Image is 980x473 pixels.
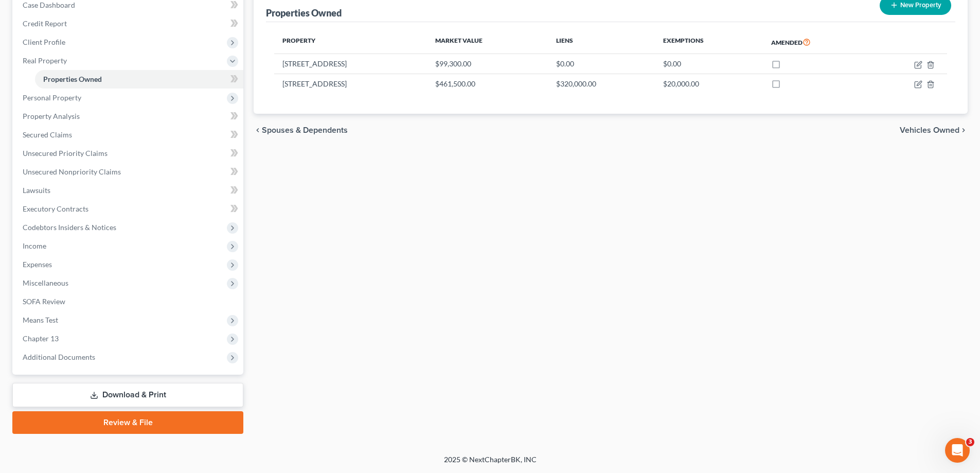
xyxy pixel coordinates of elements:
a: Lawsuits [14,181,243,200]
div: Properties Owned [266,7,342,19]
span: Properties Owned [43,75,102,83]
span: Means Test [23,316,58,324]
span: Expenses [23,260,52,269]
span: Secured Claims [23,130,72,139]
span: Unsecured Nonpriority Claims [23,167,121,176]
span: Codebtors Insiders & Notices [23,223,116,232]
td: $461,500.00 [427,74,548,93]
a: Secured Claims [14,126,243,144]
a: Property Analysis [14,107,243,126]
a: Review & File [12,411,243,434]
span: Executory Contracts [23,204,88,213]
a: Credit Report [14,14,243,33]
td: $320,000.00 [548,74,655,93]
iframe: Intercom live chat [945,438,970,463]
a: SOFA Review [14,292,243,311]
a: Executory Contracts [14,200,243,218]
i: chevron_left [254,126,262,134]
td: $0.00 [548,54,655,74]
td: [STREET_ADDRESS] [274,74,427,93]
span: Case Dashboard [23,1,75,9]
td: $20,000.00 [655,74,763,93]
th: Property [274,30,427,54]
a: Unsecured Nonpriority Claims [14,163,243,181]
th: Market Value [427,30,548,54]
span: Property Analysis [23,112,80,120]
span: Lawsuits [23,186,50,195]
td: $0.00 [655,54,763,74]
i: chevron_right [959,126,968,134]
th: Amended [763,30,869,54]
span: Chapter 13 [23,334,59,343]
span: 3 [966,438,974,446]
a: Unsecured Priority Claims [14,144,243,163]
div: 2025 © NextChapterBK, INC [197,454,783,473]
button: chevron_left Spouses & Dependents [254,126,348,134]
span: Real Property [23,56,67,65]
span: Credit Report [23,19,67,28]
a: Download & Print [12,383,243,407]
button: Vehicles Owned chevron_right [900,126,968,134]
span: SOFA Review [23,297,65,306]
span: Client Profile [23,38,65,46]
span: Spouses & Dependents [262,126,348,134]
span: Additional Documents [23,353,95,361]
a: Properties Owned [35,70,243,89]
th: Exemptions [655,30,763,54]
td: $99,300.00 [427,54,548,74]
th: Liens [548,30,655,54]
td: [STREET_ADDRESS] [274,54,427,74]
span: Miscellaneous [23,278,68,287]
span: Vehicles Owned [900,126,959,134]
span: Unsecured Priority Claims [23,149,108,157]
span: Personal Property [23,93,81,102]
span: Income [23,241,46,250]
